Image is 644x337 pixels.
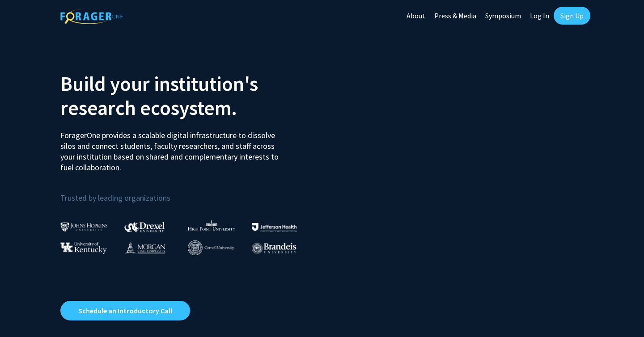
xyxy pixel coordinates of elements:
p: ForagerOne provides a scalable digital infrastructure to dissolve silos and connect students, fac... [60,123,285,173]
p: Trusted by leading organizations [60,180,315,205]
img: Johns Hopkins University [60,222,108,232]
a: Opens in a new tab [60,301,190,320]
img: Morgan State University [124,242,165,253]
img: ForagerOne Logo [60,8,123,24]
h2: Build your institution's research ecosystem. [60,72,315,120]
img: Drexel University [124,222,165,232]
img: University of Kentucky [60,242,107,254]
img: Thomas Jefferson University [252,223,297,232]
img: High Point University [188,220,235,231]
a: Sign Up [554,7,590,25]
img: Brandeis University [252,243,297,254]
img: Cornell University [188,240,234,255]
